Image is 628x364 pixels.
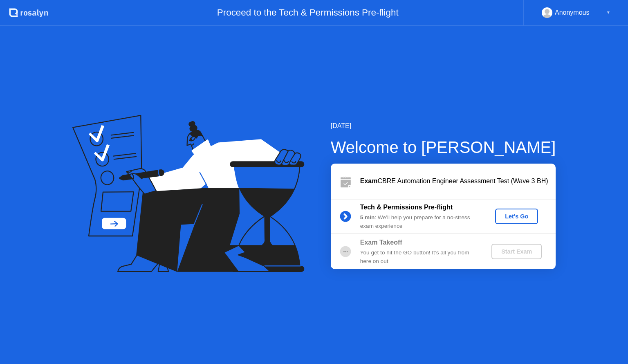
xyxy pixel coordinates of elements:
b: Tech & Permissions Pre-flight [360,204,453,211]
div: : We’ll help you prepare for a no-stress exam experience [360,213,478,230]
b: 5 min [360,214,375,220]
button: Start Exam [491,244,542,259]
div: ▼ [606,7,610,18]
button: Let's Go [495,209,538,224]
b: Exam [360,178,378,184]
div: Let's Go [498,213,535,220]
div: Welcome to [PERSON_NAME] [331,135,556,160]
div: [DATE] [331,121,556,131]
div: CBRE Automation Engineer Assessment Test (Wave 3 BH) [360,176,556,186]
div: You get to hit the GO button! It’s all you from here on out [360,249,478,265]
div: Anonymous [555,7,590,18]
b: Exam Takeoff [360,239,402,246]
div: Start Exam [495,248,538,255]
